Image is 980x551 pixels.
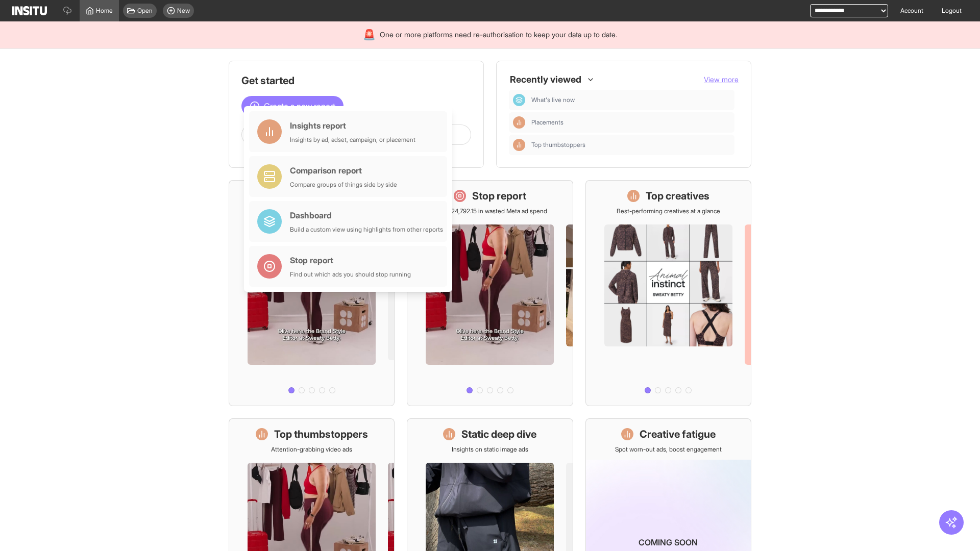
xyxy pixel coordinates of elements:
div: Find out which ads you should stop running [290,270,411,279]
div: Insights report [290,119,415,132]
div: Comparison report [290,164,397,177]
span: Create a new report [264,100,335,112]
p: Save £24,792.15 in wasted Meta ad spend [433,207,547,215]
a: Top creativesBest-performing creatives at a glance [585,180,751,406]
span: Home [96,7,113,15]
a: What's live nowSee all active ads instantly [229,180,395,406]
h1: Top creatives [646,189,709,203]
div: Stop report [290,254,411,266]
h1: Stop report [472,189,526,203]
a: Stop reportSave £24,792.15 in wasted Meta ad spend [407,180,573,406]
div: Dashboard [290,209,443,221]
h1: Get started [241,73,471,88]
div: Build a custom view using highlights from other reports [290,226,443,234]
span: Placements [531,118,730,127]
h1: Top thumbstoppers [274,427,368,441]
span: New [177,7,190,15]
p: Best-performing creatives at a glance [617,207,720,215]
div: Insights by ad, adset, campaign, or placement [290,136,415,144]
div: Insights [513,116,525,129]
img: Logo [12,6,47,15]
span: What's live now [531,96,730,104]
div: Compare groups of things side by side [290,181,397,189]
button: Create a new report [241,96,344,116]
span: Placements [531,118,563,127]
span: Open [137,7,153,15]
span: What's live now [531,96,575,104]
h1: Static deep dive [461,427,536,441]
span: One or more platforms need re-authorisation to keep your data up to date. [380,30,617,40]
div: Insights [513,139,525,151]
div: 🚨 [363,28,376,42]
span: View more [704,75,739,84]
p: Insights on static image ads [452,445,528,454]
span: Top thumbstoppers [531,141,730,149]
div: Dashboard [513,94,525,106]
p: Attention-grabbing video ads [271,445,352,454]
span: Top thumbstoppers [531,141,585,149]
button: View more [704,74,739,85]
